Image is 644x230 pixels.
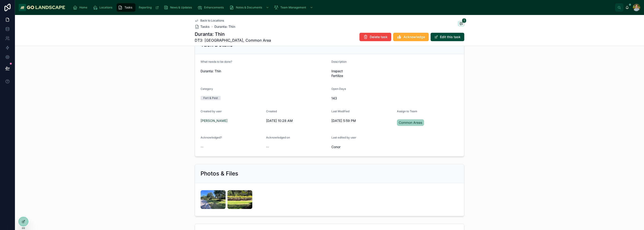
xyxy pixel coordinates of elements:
span: [DATE] 5:59 PM [331,118,393,123]
span: Back to Locations [200,19,224,22]
a: Tasks [117,3,135,12]
span: -- [201,145,203,149]
span: Tasks [124,6,132,9]
h1: Duranta: Thin [195,31,271,37]
a: [PERSON_NAME] [201,118,227,123]
a: Team Management [272,3,315,12]
span: [DATE] 10:28 AM [266,118,328,123]
div: scrollable content [69,2,615,13]
a: Tasks [195,24,210,29]
button: Acknowledge [393,33,429,41]
span: Created by user [201,110,222,113]
span: Assign to Team [397,110,417,113]
span: Description [331,60,347,63]
a: Enhancements [196,3,227,12]
span: What needs to be done? [201,60,232,63]
a: Duranta: Thin [214,24,235,29]
a: Common Areas [397,119,424,126]
a: Home [71,3,91,12]
span: Open Days [331,87,346,91]
span: Duranta: Thin [201,69,328,73]
span: Acknowledged on [266,136,290,139]
img: E4A2349B-B66E-460D-8EB8-B1758C2EB007.jpeg [227,190,252,209]
span: Last edited by user [331,136,356,139]
img: App logo [19,4,65,11]
a: News & Updates [162,3,195,12]
span: Tasks [200,24,210,29]
h2: Photos & Files [201,170,238,177]
button: 1 [458,21,464,27]
span: Team Management [280,6,306,9]
span: Acknowledge [403,35,425,39]
span: Delete task [370,35,388,39]
span: Inspect Fertilize [331,69,458,78]
a: Back to Locations [195,19,224,22]
span: Locations [99,6,112,9]
span: Last Modified [331,110,349,113]
button: Edit this task [431,33,464,41]
span: Common Areas [399,120,422,125]
span: 143 [331,96,458,101]
span: Category [201,87,213,91]
img: 8DFE7794-1C2A-4E4B-85DD-CA8F68409359.jpeg [201,190,226,209]
span: Created [266,110,277,113]
button: Delete task [359,33,391,41]
span: Notes & Documents [236,6,262,9]
span: Home [79,6,87,9]
span: -- [266,145,269,149]
a: Reporting [136,3,161,12]
span: 1 [462,18,466,23]
span: Enhancements [204,6,224,9]
a: Notes & Documents [228,3,271,12]
span: Acknowledged? [201,136,222,139]
span: DT3: [GEOGRAPHIC_DATA], Common Area [195,37,271,43]
span: Reporting [139,6,152,9]
span: News & Updates [170,6,192,9]
div: Fert & Pest [203,96,218,100]
span: Conor [331,145,393,149]
a: Locations [91,3,116,12]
